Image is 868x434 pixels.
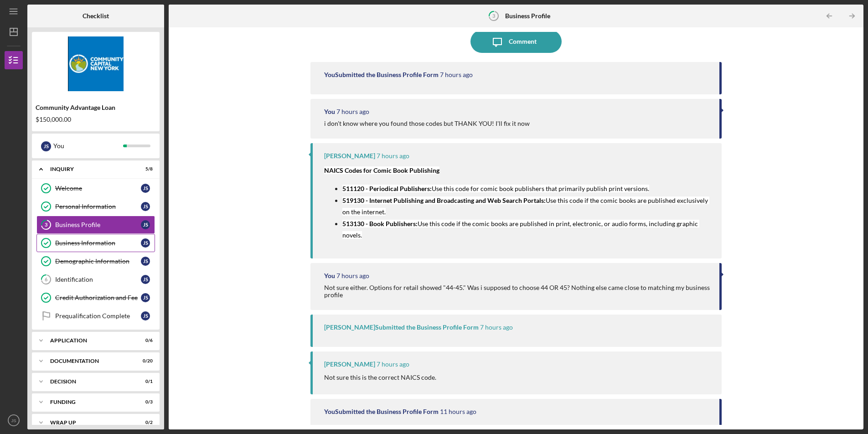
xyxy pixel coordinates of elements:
time: 2025-09-23 18:15 [480,324,513,331]
div: Application [50,338,130,343]
mark: Use this code for comic book publishers that primarily publish print versions. [432,185,649,192]
div: J S [141,184,150,193]
div: Credit Authorization and Fee [55,294,141,301]
mark: Use this code if the comic books are published in print, electronic, or audio forms, including gr... [342,220,699,239]
tspan: 3 [492,13,495,19]
mark: 513130 - Book Publishers: [342,220,418,227]
a: 6IdentificationJS [36,270,155,289]
time: 2025-09-23 18:14 [377,361,409,368]
div: Not sure either. Options for retail showed "44-45." Was i supposed to choose 44 OR 45? Nothing el... [324,284,710,299]
div: $150,000.00 [36,116,156,123]
time: 2025-09-23 18:22 [440,71,473,78]
div: J S [141,311,150,320]
time: 2025-09-23 18:22 [336,108,369,115]
div: J S [141,293,150,302]
div: J S [141,220,150,229]
div: 0 / 6 [136,338,153,343]
div: J S [141,238,150,248]
div: 5 / 8 [136,166,153,172]
time: 2025-09-23 18:20 [377,152,409,160]
div: Documentation [50,358,130,364]
tspan: 6 [45,277,48,283]
div: Comment [509,30,537,53]
div: J S [141,257,150,266]
div: You [324,272,335,279]
div: Identification [55,276,141,283]
div: J S [41,141,51,151]
div: J S [141,275,150,284]
a: 3Business ProfileJS [36,216,155,234]
mark: NAICS Codes for Comic Book Publishing [324,166,439,174]
div: Personal Information [55,203,141,210]
a: Business InformationJS [36,234,155,252]
div: [PERSON_NAME] [324,361,375,368]
time: 2025-09-23 14:02 [440,408,476,415]
div: 0 / 1 [136,379,153,384]
div: 0 / 3 [136,399,153,405]
img: Product logo [32,36,160,91]
b: Checklist [83,12,109,20]
div: You Submitted the Business Profile Form [324,71,439,78]
div: [PERSON_NAME] [324,152,375,160]
a: WelcomeJS [36,179,155,197]
div: Funding [50,399,130,405]
div: Community Advantage Loan [36,104,156,111]
div: i don't know where you found those codes but THANK YOU! I'll fix it now [324,120,530,127]
div: 0 / 20 [136,358,153,364]
time: 2025-09-23 18:17 [336,272,369,279]
div: Demographic Information [55,258,141,265]
div: Wrap up [50,420,130,425]
div: J S [141,202,150,211]
div: Welcome [55,185,141,192]
div: You [324,108,335,115]
p: Not sure this is the correct NAICS code. [324,372,436,382]
div: Prequalification Complete [55,312,141,320]
div: You Submitted the Business Profile Form [324,408,439,415]
button: Comment [470,30,562,53]
a: Personal InformationJS [36,197,155,216]
div: Inquiry [50,166,130,172]
a: Prequalification CompleteJS [36,307,155,325]
a: Demographic InformationJS [36,252,155,270]
div: [PERSON_NAME] Submitted the Business Profile Form [324,324,479,331]
mark: 519130 - Internet Publishing and Broadcasting and Web Search Portals: [342,196,546,204]
div: 0 / 2 [136,420,153,425]
b: Business Profile [505,12,550,20]
mark: 511120 - Periodical Publishers: [342,185,432,192]
text: JS [11,418,16,423]
div: Business Profile [55,221,141,228]
div: Decision [50,379,130,384]
div: Business Information [55,239,141,247]
tspan: 3 [45,222,47,228]
a: Credit Authorization and FeeJS [36,289,155,307]
button: JS [5,411,23,429]
div: You [53,138,123,154]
